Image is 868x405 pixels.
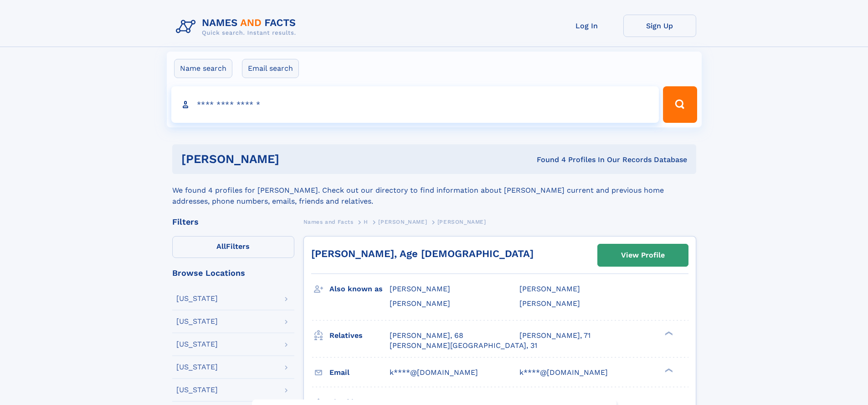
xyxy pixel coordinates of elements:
[242,59,299,78] label: Email search
[519,284,580,293] span: [PERSON_NAME]
[176,363,218,371] div: [US_STATE]
[172,218,294,226] div: Filters
[663,86,697,123] button: Search Button
[519,331,591,341] a: [PERSON_NAME], 71
[329,328,390,343] h3: Relatives
[364,216,368,227] a: H
[176,295,218,302] div: [US_STATE]
[216,242,226,251] span: All
[329,365,390,380] h3: Email
[174,59,232,78] label: Name search
[390,299,450,308] span: [PERSON_NAME]
[329,281,390,297] h3: Also known as
[598,244,688,266] a: View Profile
[378,216,427,227] a: [PERSON_NAME]
[390,331,463,341] a: [PERSON_NAME], 68
[181,153,408,165] h1: [PERSON_NAME]
[378,219,427,225] span: [PERSON_NAME]
[172,174,696,207] div: We found 4 profiles for [PERSON_NAME]. Check out our directory to find information about [PERSON_...
[176,386,218,394] div: [US_STATE]
[172,269,294,277] div: Browse Locations
[550,15,623,37] a: Log In
[364,219,368,225] span: H
[437,219,486,225] span: [PERSON_NAME]
[623,15,696,37] a: Sign Up
[519,299,580,308] span: [PERSON_NAME]
[176,318,218,325] div: [US_STATE]
[176,341,218,348] div: [US_STATE]
[663,367,673,373] div: ❯
[311,248,534,259] a: [PERSON_NAME], Age [DEMOGRAPHIC_DATA]
[303,216,354,227] a: Names and Facts
[390,341,537,351] a: [PERSON_NAME][GEOGRAPHIC_DATA], 31
[172,15,303,39] img: Logo Names and Facts
[172,236,294,258] label: Filters
[663,330,673,336] div: ❯
[390,284,450,293] span: [PERSON_NAME]
[621,245,665,266] div: View Profile
[171,86,659,123] input: search input
[408,155,687,165] div: Found 4 Profiles In Our Records Database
